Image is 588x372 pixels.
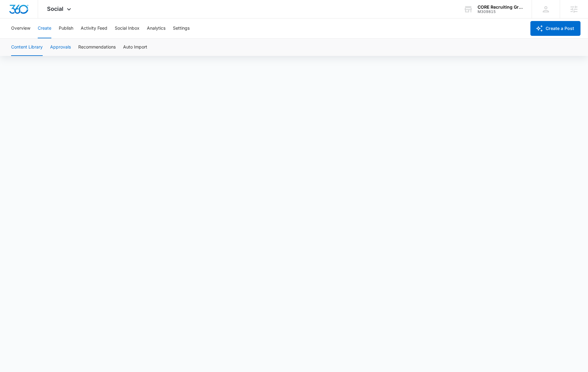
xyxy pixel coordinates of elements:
[78,39,116,56] button: Recommendations
[530,21,581,36] button: Create a Post
[478,10,523,14] div: account id
[115,19,139,38] button: Social Inbox
[47,6,64,12] span: Social
[59,19,73,38] button: Publish
[478,5,523,10] div: account name
[11,19,30,38] button: Overview
[123,39,147,56] button: Auto Import
[173,19,190,38] button: Settings
[81,19,107,38] button: Activity Feed
[38,19,51,38] button: Create
[11,39,43,56] button: Content Library
[147,19,165,38] button: Analytics
[50,39,71,56] button: Approvals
